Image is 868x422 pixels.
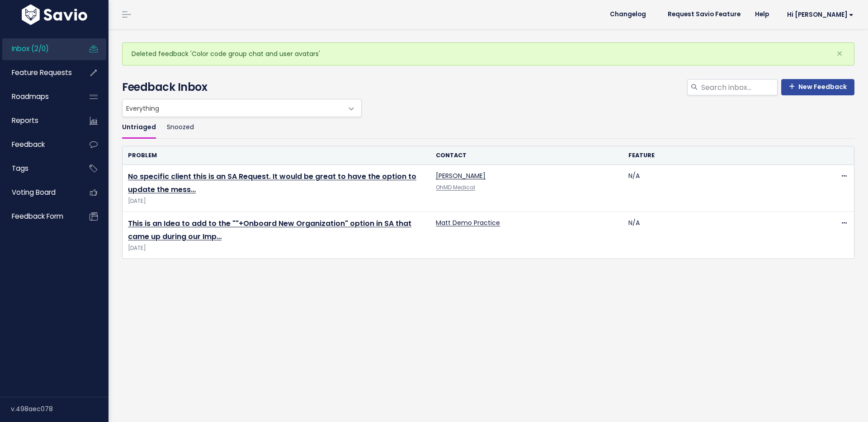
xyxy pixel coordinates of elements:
span: Voting Board [12,188,56,197]
a: Voting Board [2,182,75,203]
span: Tags [12,164,28,173]
a: Feedback [2,134,75,155]
a: Untriaged [122,117,156,138]
button: Close [827,43,852,65]
a: Inbox (2/0) [2,38,75,59]
a: Matt Demo Practice [436,218,500,227]
ul: Filter feature requests [122,117,854,138]
a: OhMD Medical [436,184,475,191]
a: Roadmaps [2,86,75,107]
span: Feedback [12,140,45,149]
a: Hi [PERSON_NAME] [776,8,861,22]
td: N/A [623,165,816,212]
span: Hi [PERSON_NAME] [787,11,854,18]
span: [DATE] [128,244,425,253]
img: logo-white.9d6f32f41409.svg [19,5,90,25]
a: Feedback form [2,206,75,227]
span: Feature Requests [12,68,72,77]
span: Everything [122,99,362,117]
a: New Feedback [781,79,854,95]
th: Problem [123,146,430,165]
span: Inbox (2/0) [12,44,49,53]
th: Contact [430,146,623,165]
a: This is an Idea to add to the ""+Onboard New Organization" option in SA that came up during our Imp… [128,218,411,242]
span: Everything [123,99,343,117]
input: Search inbox... [700,79,778,95]
a: Request Savio Feature [660,8,748,21]
div: v.498aec078 [11,397,108,421]
span: × [836,46,843,61]
span: Roadmaps [12,92,49,101]
a: Help [748,8,776,21]
div: Deleted feedback 'Color code group chat and user avatars' [122,42,854,66]
a: [PERSON_NAME] [436,171,486,180]
a: Tags [2,158,75,179]
h4: Feedback Inbox [122,79,854,95]
td: N/A [623,212,816,259]
a: No specific client this is an SA Request. It would be great to have the option to update the mess… [128,171,416,195]
span: Changelog [610,11,646,18]
th: Feature [623,146,816,165]
span: Reports [12,116,38,125]
a: Feature Requests [2,62,75,83]
span: [DATE] [128,197,425,206]
span: Feedback form [12,211,63,221]
a: Reports [2,110,75,131]
a: Snoozed [167,117,194,138]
